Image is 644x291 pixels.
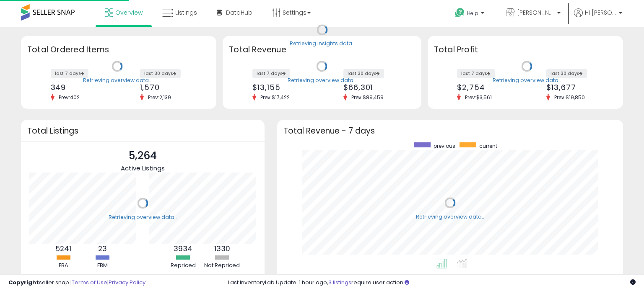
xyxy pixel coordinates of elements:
span: Help [467,10,478,17]
span: [PERSON_NAME] LLC [517,8,555,17]
div: Retrieving overview data.. [288,77,356,84]
a: Hi [PERSON_NAME] [574,8,622,27]
span: DataHub [226,8,252,17]
div: Retrieving overview data.. [83,77,151,84]
div: seller snap | | [8,279,145,287]
strong: Copyright [8,278,39,286]
i: Get Help [454,8,465,18]
span: Listings [175,8,197,17]
span: Overview [115,8,143,17]
div: Retrieving overview data.. [416,213,484,221]
span: Hi [PERSON_NAME] [585,8,616,17]
div: Retrieving overview data.. [493,77,561,84]
div: Retrieving overview data.. [109,214,177,221]
a: Help [448,1,493,27]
